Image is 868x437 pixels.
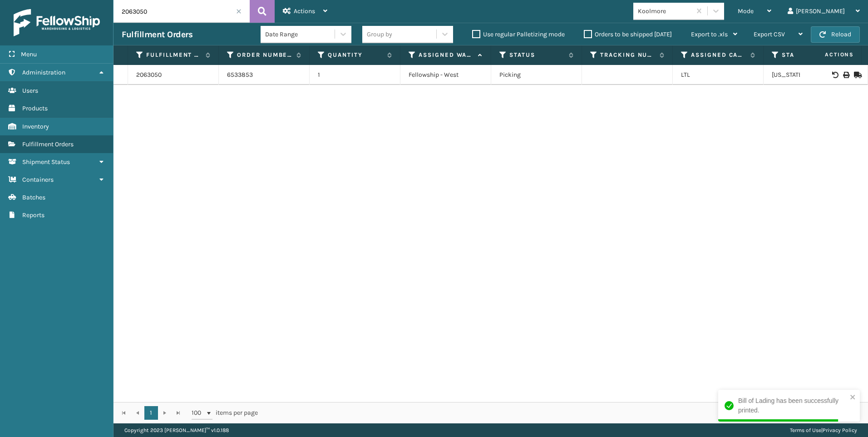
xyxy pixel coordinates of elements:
[600,51,655,59] label: Tracking Number
[22,87,38,94] span: Users
[472,30,565,38] label: Use regular Palletizing mode
[22,176,54,184] span: Containers
[832,72,838,78] i: Void BOL
[691,30,728,38] span: Export to .xls
[638,6,692,16] div: Koolmore
[271,408,858,417] div: 1 - 1 of 1 items
[850,393,856,402] button: close
[782,51,837,59] label: State
[691,51,746,59] label: Assigned Carrier Service
[491,65,582,85] td: Picking
[21,50,37,58] span: Menu
[22,123,49,130] span: Inventory
[754,30,785,38] span: Export CSV
[738,396,847,415] div: Bill of Lading has been successfully printed.
[146,51,201,59] label: Fulfillment Order Id
[796,47,859,62] span: Actions
[400,65,491,85] td: Fellowship - West
[265,30,335,39] div: Date Range
[22,211,44,219] span: Reports
[122,29,192,40] h3: Fulfillment Orders
[22,104,48,112] span: Products
[192,408,205,417] span: 100
[22,140,74,148] span: Fulfillment Orders
[764,65,854,85] td: [US_STATE]
[14,9,100,36] img: logo
[310,65,400,85] td: 1
[738,7,754,15] span: Mode
[237,51,292,59] label: Order Number
[22,158,70,166] span: Shipment Status
[367,30,392,39] div: Group by
[509,51,564,59] label: Status
[136,70,162,79] a: 2063050
[22,69,65,76] span: Administration
[843,72,848,78] i: Print BOL
[124,423,229,437] p: Copyright 2023 [PERSON_NAME]™ v 1.0.188
[144,406,158,420] a: 1
[673,65,764,85] td: LTL
[219,65,310,85] td: 6533853
[22,194,45,201] span: Batches
[854,72,859,78] i: Mark as Shipped
[811,26,860,43] button: Reload
[328,51,383,59] label: Quantity
[294,7,315,15] span: Actions
[419,51,473,59] label: Assigned Warehouse
[584,30,672,38] label: Orders to be shipped [DATE]
[192,406,258,420] span: items per page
